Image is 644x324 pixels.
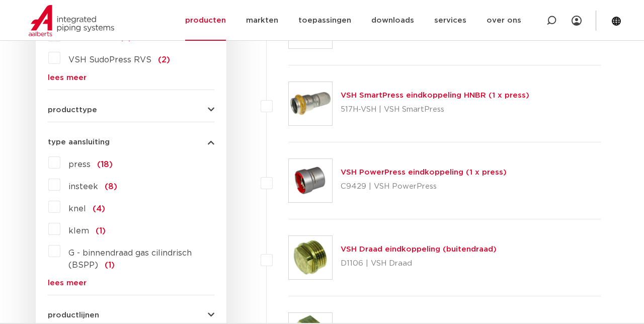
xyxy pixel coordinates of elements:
[96,227,106,235] span: (1)
[68,183,98,191] span: insteek
[48,311,99,319] span: productlijnen
[48,279,214,287] a: lees meer
[48,311,214,319] button: productlijnen
[48,106,97,114] span: producttype
[68,227,89,235] span: klem
[97,160,113,169] span: (18)
[289,159,332,202] img: Thumbnail for VSH PowerPress eindkoppeling (1 x press)
[289,82,332,125] img: Thumbnail for VSH SmartPress eindkoppeling HNBR (1 x press)
[48,138,214,146] button: type aansluiting
[341,256,497,272] p: D1106 | VSH Draad
[68,56,151,64] span: VSH SudoPress RVS
[341,179,507,195] p: C9429 | VSH PowerPress
[68,249,192,269] span: G - binnendraad gas cilindrisch (BSPP)
[289,236,332,279] img: Thumbnail for VSH Draad eindkoppeling (buitendraad)
[341,102,529,118] p: 517H-VSH | VSH SmartPress
[105,261,115,269] span: (1)
[48,74,214,82] a: lees meer
[158,56,170,64] span: (2)
[48,138,110,146] span: type aansluiting
[93,205,105,213] span: (4)
[341,92,529,99] a: VSH SmartPress eindkoppeling HNBR (1 x press)
[48,106,214,114] button: producttype
[341,246,497,253] a: VSH Draad eindkoppeling (buitendraad)
[68,160,91,169] span: press
[341,169,507,176] a: VSH PowerPress eindkoppeling (1 x press)
[68,205,86,213] span: knel
[105,183,117,191] span: (8)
